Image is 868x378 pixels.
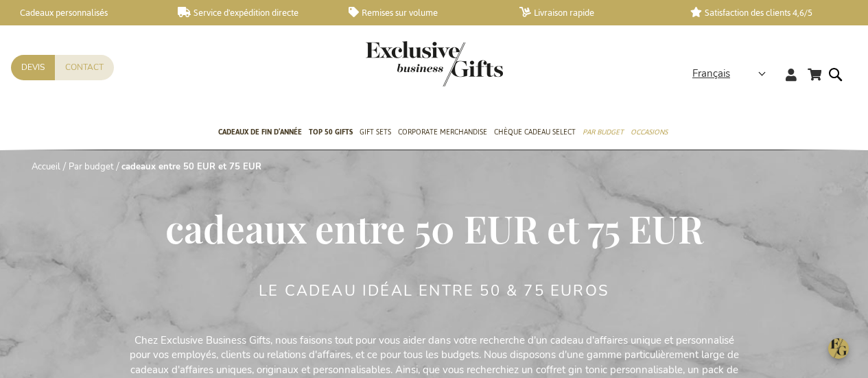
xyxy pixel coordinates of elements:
a: Devis [11,55,55,80]
a: Service d'expédition directe [178,7,327,19]
a: store logo [366,41,434,86]
span: cadeaux entre 50 EUR et 75 EUR [165,202,703,253]
a: Par budget [69,161,114,173]
a: Par budget [583,116,624,150]
strong: cadeaux entre 50 EUR et 75 EUR [121,161,261,173]
span: TOP 50 Gifts [309,125,353,139]
a: Contact [55,55,114,80]
img: Exclusive Business gifts logo [366,41,503,86]
span: Français [692,66,730,82]
a: Chèque Cadeau Select [494,116,576,150]
span: Occasions [631,125,668,139]
a: Remises sur volume [349,7,497,19]
span: Gift Sets [360,125,391,139]
span: Cadeaux de fin d’année [218,125,302,139]
h2: Le cadeau idéal entre 50 & 75 euros [259,283,609,299]
a: Cadeaux personnalisés [7,7,156,19]
a: Satisfaction des clients 4,6/5 [690,7,839,19]
a: Cadeaux de fin d’année [218,116,302,150]
span: Par budget [583,125,624,139]
span: Corporate Merchandise [398,125,487,139]
a: Gift Sets [360,116,391,150]
a: Accueil [32,161,60,173]
a: Livraison rapide [519,7,668,19]
span: Chèque Cadeau Select [494,125,576,139]
a: TOP 50 Gifts [309,116,353,150]
a: Occasions [631,116,668,150]
a: Corporate Merchandise [398,116,487,150]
